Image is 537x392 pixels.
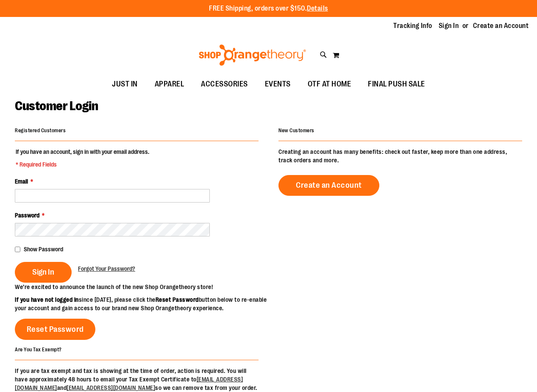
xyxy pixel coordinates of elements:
span: Create an Account [296,181,362,190]
a: ACCESSORIES [192,75,256,94]
strong: Registered Customers [15,128,66,133]
span: Forgot Your Password? [78,265,135,272]
span: Email [15,178,28,185]
p: FREE Shipping, orders over $150. [209,4,328,14]
a: Details [307,5,328,12]
span: Show Password [24,246,63,253]
a: Forgot Your Password? [78,264,135,273]
a: Create an Account [473,21,529,31]
strong: Are You Tax Exempt? [15,346,62,352]
span: JUST IN [112,75,138,94]
strong: New Customers [278,128,314,133]
strong: Reset Password [156,296,199,303]
span: APPAREL [155,75,184,94]
span: FINAL PUSH SALE [368,75,425,94]
legend: If you have an account, sign in with your email address. [15,147,150,169]
a: JUST IN [103,75,146,94]
img: Shop Orangetheory [198,44,307,66]
span: ACCESSORIES [201,75,248,94]
span: OTF AT HOME [308,75,351,94]
strong: If you have not logged in [15,296,79,303]
a: OTF AT HOME [299,75,360,94]
a: Reset Password [15,319,95,340]
span: Password [15,212,39,219]
a: Create an Account [278,175,379,196]
a: [EMAIL_ADDRESS][DOMAIN_NAME] [67,384,155,391]
a: Tracking Info [393,21,432,31]
span: Reset Password [27,325,84,334]
span: * Required Fields [16,160,149,169]
p: since [DATE], please click the button below to re-enable your account and gain access to our bran... [15,295,269,312]
button: Sign In [15,262,72,283]
p: We’re excited to announce the launch of the new Shop Orangetheory store! [15,283,269,291]
a: APPAREL [146,75,193,94]
a: Sign In [439,21,459,31]
span: Customer Login [15,99,98,113]
span: EVENTS [265,75,291,94]
span: Sign In [32,267,54,277]
a: EVENTS [256,75,299,94]
p: Creating an account has many benefits: check out faster, keep more than one address, track orders... [278,147,522,164]
a: FINAL PUSH SALE [359,75,434,94]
